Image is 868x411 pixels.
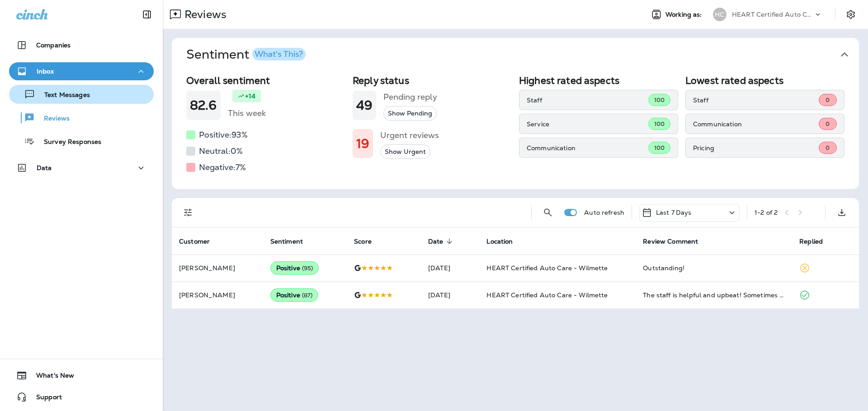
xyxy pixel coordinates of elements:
button: Search Reviews [539,203,557,222]
p: Staff [527,97,648,104]
h1: 19 [356,136,369,151]
span: Customer [179,237,222,245]
td: [DATE] [421,254,479,282]
span: Sentiment [270,238,303,245]
div: Positive [270,261,319,275]
div: The staff is helpful and upbeat! Sometimes they can even fit in the work on your car when they ar... [643,291,785,300]
button: Reviews [9,108,154,127]
span: 0 [826,120,830,128]
button: Inbox [9,62,154,80]
span: Review Comment [643,237,710,245]
p: Reviews [35,115,70,123]
span: Location [486,237,524,245]
p: Inbox [37,68,54,75]
p: Communication [527,144,648,152]
button: Collapse Sidebar [134,5,160,23]
span: Replied [799,237,835,245]
p: Survey Responses [35,138,101,147]
td: [DATE] [421,282,479,309]
button: What's New [9,366,154,384]
span: Review Comment [643,238,698,245]
div: What's This? [255,50,303,58]
h2: Reply status [353,75,512,86]
span: 0 [826,96,830,104]
span: 100 [654,144,665,152]
p: Staff [693,97,819,104]
span: Score [354,237,383,245]
h1: 82.6 [190,98,217,113]
p: Service [527,120,648,128]
span: Sentiment [270,237,315,245]
button: Show Pending [383,106,437,121]
p: Pricing [693,144,819,152]
p: Auto refresh [584,209,624,216]
h5: This week [228,106,266,120]
p: [PERSON_NAME] [179,264,256,272]
p: HEART Certified Auto Care [732,11,813,18]
h5: Pending reply [383,90,437,104]
button: Text Messages [9,85,154,104]
span: Date [428,238,443,245]
span: HEART Certified Auto Care - Wilmette [486,264,608,272]
p: Text Messages [35,91,90,100]
div: HC [713,8,726,21]
div: 1 - 2 of 2 [755,209,778,216]
p: Last 7 Days [656,209,692,216]
span: 100 [654,96,665,104]
span: 0 [826,144,830,152]
h5: Urgent reviews [380,128,439,143]
h2: Highest rated aspects [519,75,678,86]
h5: Negative: 7 % [199,160,246,175]
h2: Lowest rated aspects [685,75,844,86]
button: What's This? [252,48,306,60]
p: +14 [245,92,255,101]
button: Filters [179,203,197,222]
button: Show Urgent [380,144,430,159]
div: Outstanding! [643,263,785,272]
p: Companies [36,42,71,49]
button: Survey Responses [9,132,154,151]
span: What's New [27,372,74,383]
button: Export as CSV [833,203,851,222]
h5: Positive: 93 % [199,128,248,142]
span: Score [354,238,372,245]
button: Companies [9,36,154,54]
h1: Sentiment [186,47,306,62]
h5: Neutral: 0 % [199,144,243,158]
button: Support [9,388,154,406]
span: HEART Certified Auto Care - Wilmette [486,291,608,299]
span: 100 [654,120,665,128]
span: Replied [799,238,823,245]
p: Data [37,164,52,171]
span: Working as: [665,11,704,18]
h1: 49 [356,98,373,113]
p: Reviews [181,8,226,21]
div: SentimentWhat's This? [172,71,859,189]
button: SentimentWhat's This? [179,38,866,71]
button: Data [9,159,154,177]
div: Positive [270,288,319,302]
span: Location [486,238,513,245]
span: Support [27,393,62,404]
p: Communication [693,120,819,128]
button: Settings [843,6,859,23]
span: Customer [179,238,210,245]
span: ( 95 ) [302,264,313,272]
span: ( 87 ) [302,291,313,299]
h2: Overall sentiment [186,75,345,86]
span: Date [428,237,455,245]
p: [PERSON_NAME] [179,291,256,299]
